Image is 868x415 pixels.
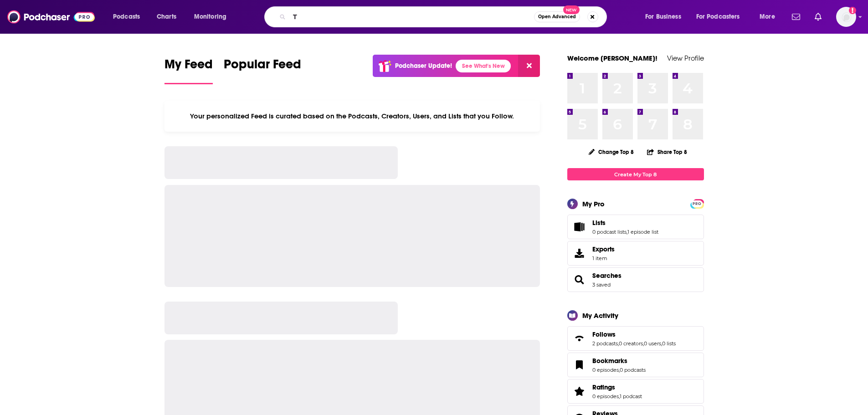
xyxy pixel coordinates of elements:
div: Search podcasts, credits, & more... [273,6,616,27]
span: For Business [645,10,681,23]
span: , [661,340,662,347]
span: Bookmarks [592,357,627,365]
a: 0 lists [662,340,676,347]
button: Change Top 8 [583,146,640,158]
span: 1 item [592,255,615,261]
span: Searches [567,267,704,292]
span: Exports [592,245,615,253]
svg: Add a profile image [849,7,856,14]
a: 0 users [644,340,661,347]
div: My Pro [582,200,605,208]
a: 3 saved [592,282,611,288]
span: Ratings [592,383,615,391]
span: Bookmarks [567,353,704,377]
span: , [618,340,619,347]
a: Charts [151,10,182,24]
span: For Podcasters [696,10,740,23]
a: Show notifications dropdown [788,9,804,25]
span: , [627,229,627,235]
span: , [643,340,644,347]
a: View Profile [667,54,704,62]
span: Follows [567,326,704,351]
span: Logged in as Ashley_Beenen [836,7,856,27]
span: Exports [570,247,589,260]
span: Follows [592,330,616,338]
span: Popular Feed [224,56,301,77]
a: Exports [567,241,704,266]
span: PRO [692,200,703,207]
span: Monitoring [194,10,226,23]
button: open menu [639,10,693,24]
div: Your personalized Feed is curated based on the Podcasts, Creators, Users, and Lists that you Follow. [164,101,540,132]
span: Ratings [567,379,704,404]
a: 0 episodes [592,367,619,373]
a: 2 podcasts [592,340,618,347]
button: open menu [690,10,753,24]
a: My Feed [164,56,213,84]
a: PRO [692,200,703,207]
span: Podcasts [113,10,140,23]
span: Open Advanced [538,15,576,19]
a: Bookmarks [592,357,646,365]
div: My Activity [582,311,618,320]
button: open menu [107,10,152,24]
a: Ratings [570,385,589,398]
span: Lists [567,215,704,239]
a: See What's New [456,60,511,72]
button: open menu [753,10,786,24]
span: Charts [157,10,176,23]
a: Lists [570,220,589,233]
button: Open AdvancedNew [534,11,580,22]
a: Follows [592,330,676,338]
span: New [563,5,580,14]
button: Show profile menu [836,7,856,27]
a: Show notifications dropdown [811,9,825,25]
a: 1 podcast [620,393,642,400]
span: More [760,10,775,23]
a: 0 podcasts [620,367,646,373]
a: Welcome [PERSON_NAME]! [567,54,657,62]
p: Podchaser Update! [395,62,452,70]
a: Popular Feed [224,56,301,84]
a: Lists [592,219,658,227]
span: , [619,393,620,400]
input: Search podcasts, credits, & more... [289,10,534,24]
a: Bookmarks [570,359,589,371]
span: , [619,367,620,373]
a: Create My Top 8 [567,168,704,180]
span: My Feed [164,56,213,77]
a: 0 creators [619,340,643,347]
a: 0 podcast lists [592,229,627,235]
button: Share Top 8 [647,143,688,161]
img: User Profile [836,7,856,27]
a: 1 episode list [627,229,658,235]
a: Searches [570,273,589,286]
img: Podchaser - Follow, Share and Rate Podcasts [7,8,95,26]
a: Searches [592,272,621,280]
a: 0 episodes [592,393,619,400]
a: Ratings [592,383,642,391]
span: Lists [592,219,606,227]
a: Follows [570,332,589,345]
button: open menu [188,10,238,24]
